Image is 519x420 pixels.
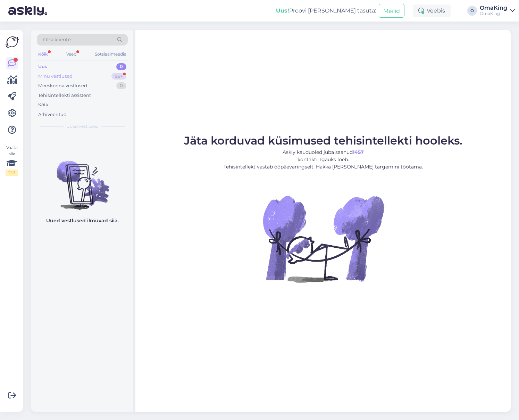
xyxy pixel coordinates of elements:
font: Arhiveeritud [38,112,67,117]
font: Proovi [PERSON_NAME] tasuta: [289,7,376,14]
font: Veebis [427,7,445,14]
font: OmaKing [480,11,500,16]
font: / 3 [11,170,16,175]
font: kontakti. Igaüks loeb. [298,156,349,163]
font: Uus! [276,7,289,14]
font: 0 [120,83,123,88]
font: 2 [8,170,11,175]
font: Vaata siia [6,145,18,156]
font: Tehisintellekti assistent [38,92,91,98]
font: Meeskonna vestlused [38,83,87,88]
button: Meilid [379,4,404,17]
font: Sotsiaalmeedia [95,51,126,57]
font: Uued vestlused ilmuvad siia. [46,217,119,224]
font: Askly kaudu [283,149,312,155]
font: Uus [38,64,47,69]
font: Uued vestlused [66,124,99,129]
font: Kõik [38,102,48,107]
font: Tehisintellekt vastab ööpäevaringselt. Hakka [PERSON_NAME] targemini töötama. [224,164,423,170]
font: Veeb [66,51,76,57]
font: Kõik [38,51,48,57]
img: Vestlusi pole [31,148,133,211]
img: Askly logo [6,35,19,49]
font: 0 [120,64,123,69]
font: 99+ [115,73,123,79]
font: Minu vestlused [38,73,73,79]
a: OmaKingOmaKing [480,5,515,16]
font: oled juba saanud [312,149,353,155]
img: Vestlus pole aktiivne [261,176,386,301]
font: Otsi kliente [43,36,71,43]
font: OmaKing [480,5,507,11]
font: Jäta korduvad küsimused tehisintellekti hooleks. [184,134,462,147]
font: O [470,8,474,13]
font: 1457 [353,149,364,155]
font: Meilid [383,8,400,14]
